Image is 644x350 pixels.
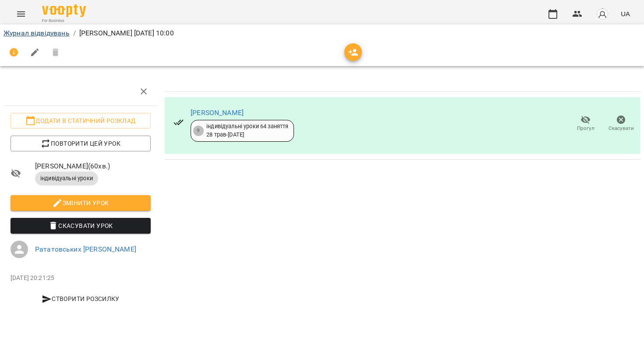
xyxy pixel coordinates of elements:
[568,112,603,136] button: Прогул
[11,3,32,24] button: Menu
[35,161,151,171] span: [PERSON_NAME] ( 60 хв. )
[79,28,174,38] p: [PERSON_NAME] [DATE] 10:00
[191,108,244,117] a: [PERSON_NAME]
[11,113,151,129] button: Додати в статичний розклад
[621,9,630,18] span: UA
[4,29,70,37] a: Журнал відвідувань
[18,138,144,149] span: Повторити цей урок
[11,274,151,283] p: [DATE] 20:21:25
[35,175,98,182] span: індивідуальні уроки
[11,136,151,151] button: Повторити цей урок
[18,220,144,231] span: Скасувати Урок
[617,6,633,22] button: UA
[577,125,594,132] span: Прогул
[18,198,144,208] span: Змінити урок
[35,245,136,253] a: Рататовських [PERSON_NAME]
[11,291,151,307] button: Створити розсилку
[42,18,86,24] span: For Business
[596,8,609,20] img: avatar_s.png
[609,125,634,132] span: Скасувати
[206,122,288,139] div: індивідуальні уроки 64 заняття 28 трав - [DATE]
[4,28,640,38] nav: breadcrumb
[14,294,147,304] span: Створити розсилку
[42,4,86,17] img: Voopty Logo
[193,126,204,136] div: 9
[18,115,144,126] span: Додати в статичний розклад
[73,28,76,38] li: /
[603,112,639,136] button: Скасувати
[11,218,151,234] button: Скасувати Урок
[11,195,151,211] button: Змінити урок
